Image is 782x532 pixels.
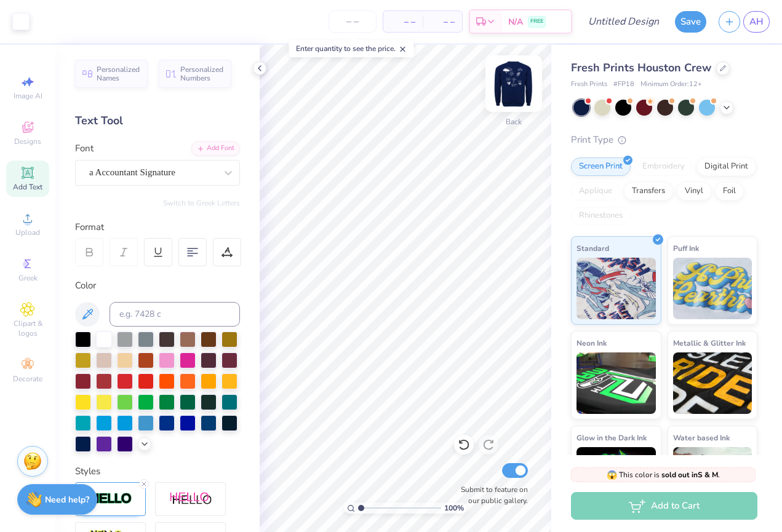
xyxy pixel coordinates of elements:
img: Stroke [89,492,132,506]
div: Applique [571,182,620,200]
div: Styles [75,464,240,478]
div: Text Tool [75,113,240,129]
img: Glow in the Dark Ink [577,447,656,509]
div: Foil [715,182,744,200]
input: Untitled Design [578,9,669,34]
span: FREE [530,17,543,26]
span: Standard [577,242,609,255]
div: Rhinestones [571,207,631,225]
span: Personalized Names [97,65,140,82]
span: Image AI [14,91,42,101]
strong: sold out in S & M [661,470,718,480]
div: Screen Print [571,157,631,176]
span: – – [430,15,455,28]
input: – – [329,10,377,33]
div: Print Type [571,133,757,147]
img: Puff Ink [673,258,752,319]
span: Greek [18,273,38,283]
div: Format [75,220,241,234]
strong: Need help? [45,494,89,506]
span: Decorate [13,374,42,384]
img: Metallic & Glitter Ink [673,352,752,414]
div: Add Font [191,141,240,156]
span: AH [749,15,764,29]
span: Designs [14,137,41,146]
span: 100 % [444,502,464,514]
div: Back [506,116,522,127]
span: N/A [508,15,523,28]
img: Shadow [169,491,212,507]
span: Glow in the Dark Ink [577,431,647,444]
span: 😱 [607,469,617,481]
div: Enter quantity to see the price. [289,40,414,57]
div: Color [75,279,240,293]
span: Puff Ink [673,242,699,255]
span: Add Text [13,182,42,192]
img: Back [489,59,538,108]
span: Water based Ink [673,431,730,444]
div: Embroidery [634,157,693,176]
span: Clipart & logos [6,319,49,338]
button: Save [675,11,706,33]
span: Personalized Numbers [180,65,224,82]
img: Neon Ink [577,352,656,414]
label: Submit to feature on our public gallery. [454,484,528,506]
button: Switch to Greek Letters [163,198,240,208]
span: Upload [15,228,40,237]
span: – – [391,15,415,28]
span: This color is . [607,469,720,480]
img: Water based Ink [673,447,752,509]
span: Fresh Prints Houston Crew [571,60,711,75]
span: Fresh Prints [571,79,607,90]
div: Vinyl [677,182,711,200]
span: Minimum Order: 12 + [640,79,702,90]
div: Digital Print [696,157,756,176]
span: # FP18 [613,79,634,90]
input: e.g. 7428 c [110,302,240,327]
div: Transfers [624,182,673,200]
a: AH [743,11,770,33]
img: Standard [577,258,656,319]
span: Metallic & Glitter Ink [673,336,746,349]
label: Font [75,141,94,156]
span: Neon Ink [577,336,607,349]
